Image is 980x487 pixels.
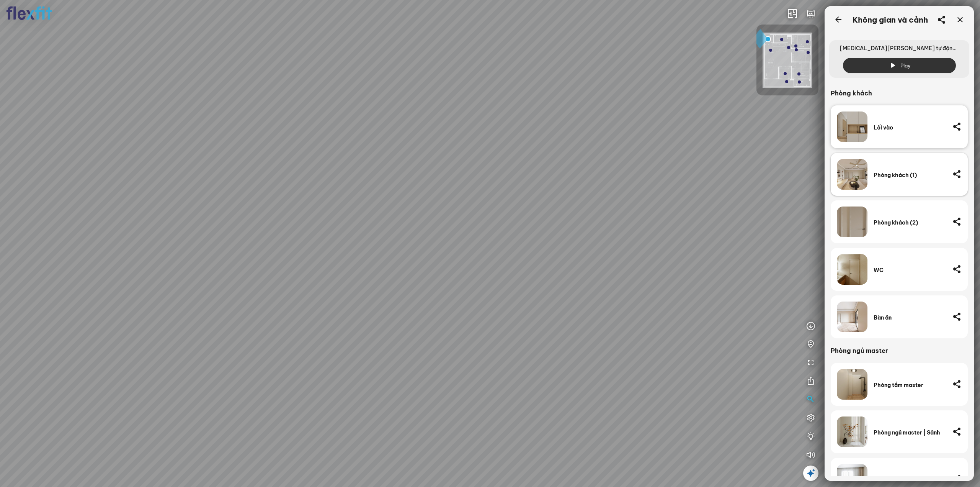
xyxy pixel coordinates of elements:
[853,15,928,25] div: Không gian và cảnh
[900,62,911,69] span: Play
[763,33,812,88] img: Flexfit_Apt1_M__JKL4XAWR2ATG.png
[843,58,956,73] button: Play
[6,6,52,20] img: logo
[874,219,946,226] div: Phòng khách (2)
[874,314,946,321] div: Bàn ăn
[874,172,946,179] div: Phòng khách (1)
[831,89,955,98] div: Phòng khách
[874,124,946,131] div: Lối vào
[834,40,965,58] span: [MEDICAL_DATA][PERSON_NAME] tự động tất cả các [PERSON_NAME]
[874,429,946,436] div: Phòng ngủ master | Sảnh
[831,346,955,355] div: Phòng ngủ master
[874,267,946,274] div: WC
[874,382,946,389] div: Phòng tắm master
